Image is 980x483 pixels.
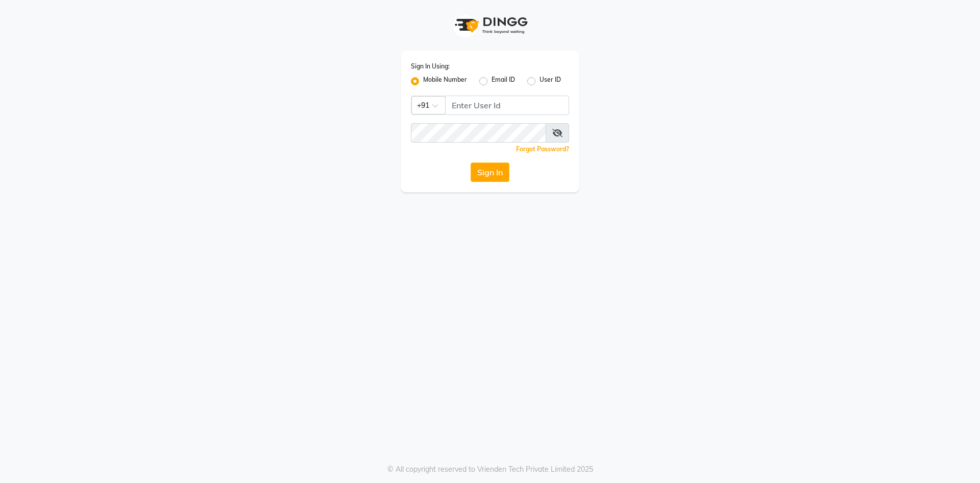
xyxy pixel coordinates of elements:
label: Sign In Using: [411,62,450,71]
img: logo1.svg [449,10,531,40]
label: Email ID [492,75,515,87]
input: Username [445,96,569,115]
label: User ID [540,75,561,87]
button: Sign In [471,163,509,182]
input: Username [411,123,546,143]
label: Mobile Number [423,75,467,87]
a: Forgot Password? [516,145,569,153]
